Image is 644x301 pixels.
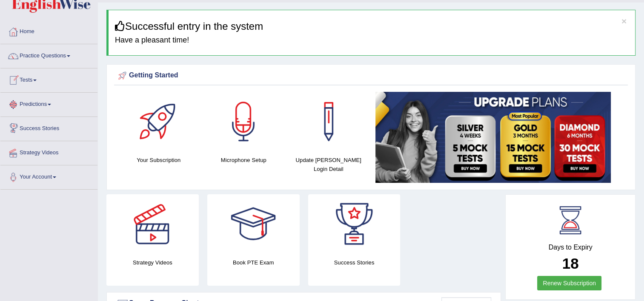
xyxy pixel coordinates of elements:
[0,68,97,90] a: Tests
[115,36,629,45] h4: Have a pleasant time!
[206,156,282,165] h4: Microphone Setup
[375,92,611,183] img: small5.jpg
[0,44,97,65] a: Practice Questions
[116,69,626,82] div: Getting Started
[308,258,401,267] h4: Success Stories
[120,156,197,165] h4: Your Subscription
[0,20,97,41] a: Home
[0,117,97,138] a: Success Stories
[0,141,97,162] a: Strategy Videos
[0,165,97,187] a: Your Account
[106,258,199,267] h4: Strategy Videos
[537,276,601,290] a: Renew Subscription
[621,17,627,26] button: ×
[290,156,367,173] h4: Update [PERSON_NAME] Login Detail
[562,255,579,272] b: 18
[515,244,626,251] h4: Days to Expiry
[0,93,97,114] a: Predictions
[207,258,300,267] h4: Book PTE Exam
[115,21,629,32] h3: Successful entry in the system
